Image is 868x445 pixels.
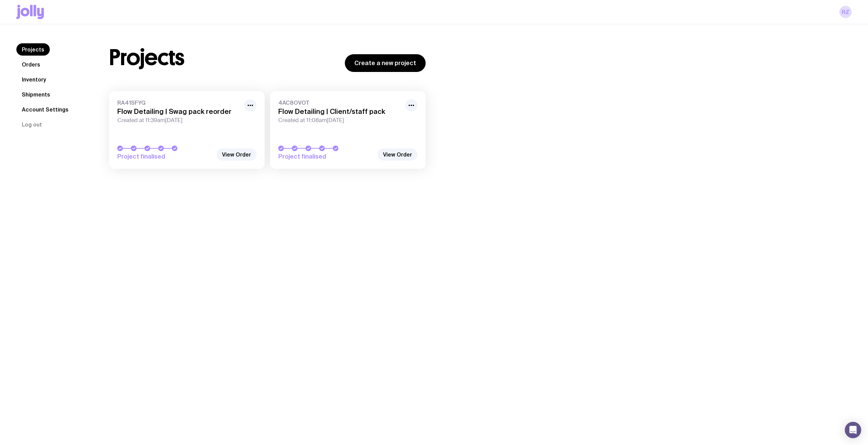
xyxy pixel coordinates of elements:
[16,73,52,86] a: Inventory
[117,107,240,116] h3: Flow Detailing | Swag pack reorder
[16,88,56,101] a: Shipments
[117,117,240,124] span: Created at 11:39am[DATE]
[845,422,861,438] div: Open Intercom Messenger
[270,91,426,169] a: 4AC8OVOTFlow Detailing | Client/staff packCreated at 11:08am[DATE]Project finalised
[378,148,417,161] a: View Order
[117,152,213,161] span: Project finalised
[345,54,426,72] a: Create a new project
[839,6,852,18] a: RZ
[278,152,374,161] span: Project finalised
[278,99,401,106] span: 4AC8OVOT
[109,91,265,169] a: RA41SFYGFlow Detailing | Swag pack reorderCreated at 11:39am[DATE]Project finalised
[217,148,256,161] a: View Order
[16,43,50,56] a: Projects
[16,103,74,116] a: Account Settings
[16,118,47,131] button: Log out
[278,117,401,124] span: Created at 11:08am[DATE]
[109,47,185,69] h1: Projects
[16,58,46,71] a: Orders
[278,107,401,116] h3: Flow Detailing | Client/staff pack
[117,99,240,106] span: RA41SFYG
